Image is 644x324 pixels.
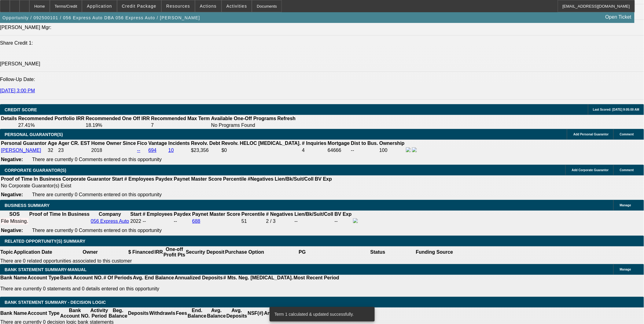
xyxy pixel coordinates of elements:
[0,286,339,292] p: There are currently 0 statements and 0 details entered on this opportunity
[1,192,23,197] b: Negative:
[27,275,60,281] th: Account Type
[192,212,240,217] b: Paynet Master Score
[124,176,154,182] b: # Employees
[151,122,210,128] td: 7
[223,275,293,281] th: # Mts. Neg. [MEDICAL_DATA].
[103,275,133,281] th: # Of Periods
[5,203,50,208] span: BUSINESS SUMMARY
[148,148,156,153] a: 694
[5,267,86,272] span: BANK STATEMENT SUMMARY-MANUAL
[353,218,358,223] img: facebook-icon.png
[60,307,90,319] th: Bank Account NO.
[603,12,634,22] a: Open Ticket
[27,307,60,319] th: Account Type
[156,176,173,182] b: Paydex
[1,219,28,224] div: File Missing.
[412,147,417,152] img: linkedin-icon.png
[90,307,109,319] th: Activity Period
[1,141,46,146] b: Personal Guarantor
[406,147,411,152] img: facebook-icon.png
[351,141,378,146] b: Dist to Bus.
[174,212,191,217] b: Paydex
[379,141,405,146] b: Ownership
[32,157,162,162] span: There are currently 0 Comments entered on this opportunity
[247,307,264,319] th: NSF(#)
[187,307,207,319] th: End. Balance
[91,141,136,146] b: Home Owner Since
[275,176,314,182] b: Lien/Bk/Suit/Coll
[270,307,372,322] div: Term 1 calculated & updated successfully.
[108,307,127,319] th: Beg. Balance
[148,141,167,146] b: Vantage
[211,116,277,122] th: Available One-Off Programs
[226,307,248,319] th: Avg. Deposits
[87,4,112,9] span: Application
[191,147,221,154] td: $23,356
[200,4,217,9] span: Actions
[18,122,85,128] td: 27.41%
[168,148,174,153] a: 10
[264,307,312,319] th: Annualized Deposits
[195,0,221,12] button: Actions
[5,168,66,173] span: CORPORATE GUARANTOR(S)
[128,307,149,319] th: Deposits
[226,4,247,9] span: Activities
[32,228,162,233] span: There are currently 0 Comments entered on this opportunity
[1,176,61,182] th: Proof of Time In Business
[222,141,301,146] b: Revolv. HELOC [MEDICAL_DATA].
[294,218,334,225] td: --
[191,141,220,146] b: Revolv. Debt
[5,300,106,305] span: Bank Statement Summary - Decision Logic
[416,246,454,258] th: Funding Source
[133,275,175,281] th: Avg. End Balance
[130,212,141,217] b: Start
[572,168,609,172] span: Add Corporate Guarantor
[85,116,150,122] th: Recommended One Off IRR
[351,147,378,154] td: --
[58,147,90,154] td: 23
[166,4,190,9] span: Resources
[47,147,57,154] td: 32
[222,0,252,12] button: Activities
[1,116,17,122] th: Details
[379,147,405,154] td: 100
[151,116,210,122] th: Recommended Max Term
[620,204,631,207] span: Manage
[248,176,274,182] b: #Negatives
[334,218,352,225] td: --
[211,122,277,128] td: No Programs Found
[1,211,28,217] th: SOS
[1,148,41,153] a: [PERSON_NAME]
[18,116,85,122] th: Recommended Portfolio IRR
[221,147,301,154] td: $0
[91,148,102,153] span: 2018
[186,246,225,258] th: Security Deposit
[91,219,129,224] a: 056 Express Auto
[117,0,161,12] button: Credit Package
[85,122,150,128] td: 18.19%
[176,307,187,319] th: Fees
[5,239,85,244] span: RELATED OPPORTUNITY(S) SUMMARY
[162,0,195,12] button: Resources
[1,228,23,233] b: Negative:
[137,141,147,146] b: Fico
[5,107,37,112] span: CREDIT SCORE
[223,176,246,182] b: Percentile
[593,108,639,111] span: Last Scored: [DATE] 9:05:00 AM
[207,307,226,319] th: Avg. Balance
[143,219,146,224] span: --
[620,268,631,271] span: Manage
[293,275,340,281] th: Most Recent Period
[620,168,634,172] span: Comment
[143,212,173,217] b: # Employees
[149,307,175,319] th: Withdrawls
[53,246,128,258] th: Owner
[295,212,333,217] b: Lien/Bk/Suit/Coll
[137,148,140,153] a: --
[174,176,222,182] b: Paynet Master Score
[327,147,350,154] td: 64666
[60,275,103,281] th: Bank Account NO.
[13,246,52,258] th: Application Date
[58,141,90,146] b: Ager CR. EST
[573,133,609,136] span: Add Personal Guarantor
